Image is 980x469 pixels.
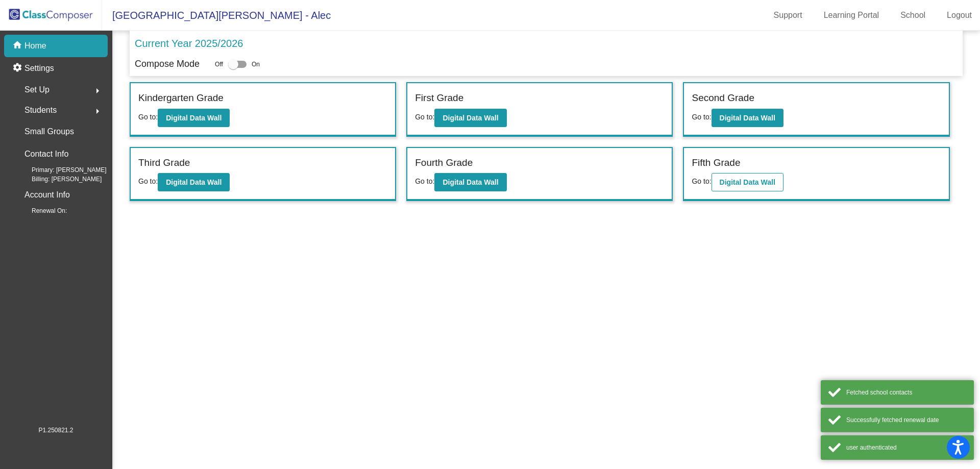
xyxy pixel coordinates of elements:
[15,165,107,175] span: Primary: [PERSON_NAME]
[15,175,102,184] span: Billing: [PERSON_NAME]
[91,105,104,117] mat-icon: arrow_right
[892,7,934,23] a: School
[252,60,260,69] span: On
[720,114,775,122] b: Digital Data Wall
[166,114,222,122] b: Digital Data Wall
[692,177,711,185] span: Go to:
[138,177,158,185] span: Go to:
[766,7,811,23] a: Support
[443,114,498,122] b: Digital Data Wall
[415,113,434,121] span: Go to:
[846,415,966,425] div: Successfully fetched renewal date
[712,109,783,127] button: Digital Data Wall
[720,178,775,186] b: Digital Data Wall
[24,83,50,97] span: Set Up
[166,178,222,186] b: Digital Data Wall
[158,173,230,191] button: Digital Data Wall
[712,173,783,191] button: Digital Data Wall
[415,91,463,106] label: First Grade
[24,40,46,52] p: Home
[138,91,224,106] label: Kindergarten Grade
[415,156,473,170] label: Fourth Grade
[816,7,888,23] a: Learning Portal
[24,62,54,75] p: Settings
[24,125,74,139] p: Small Groups
[434,109,506,127] button: Digital Data Wall
[846,443,966,452] div: user authenticated
[215,60,223,69] span: Off
[692,91,754,106] label: Second Grade
[443,178,498,186] b: Digital Data Wall
[415,177,434,185] span: Go to:
[692,113,711,121] span: Go to:
[138,113,158,121] span: Go to:
[24,103,57,117] span: Students
[15,206,67,215] span: Renewal On:
[24,188,70,202] p: Account Info
[692,156,740,170] label: Fifth Grade
[434,173,506,191] button: Digital Data Wall
[24,147,68,161] p: Contact Info
[135,57,200,71] p: Compose Mode
[12,40,24,52] mat-icon: home
[138,156,190,170] label: Third Grade
[135,36,243,51] p: Current Year 2025/2026
[91,85,104,97] mat-icon: arrow_right
[939,7,980,23] a: Logout
[102,7,331,23] span: [GEOGRAPHIC_DATA][PERSON_NAME] - Alec
[12,62,24,75] mat-icon: settings
[846,388,966,397] div: Fetched school contacts
[158,109,230,127] button: Digital Data Wall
